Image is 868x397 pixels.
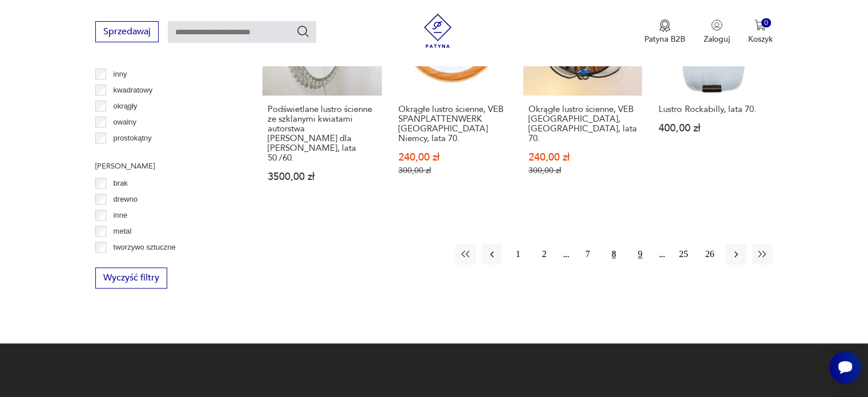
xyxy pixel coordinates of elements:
button: Patyna B2B [644,19,685,45]
a: Sprzedawaj [95,29,159,37]
p: 3500,00 zł [268,172,376,182]
p: 240,00 zł [398,153,507,162]
p: prostokątny [114,132,152,145]
h3: Okrągłe lustro ścienne, VEB [GEOGRAPHIC_DATA], [GEOGRAPHIC_DATA], lata 70. [528,105,637,143]
p: inne [114,209,128,222]
p: drewno [114,193,138,206]
h3: Podświetlane lustro ścienne ze szklanymi kwiatami autorstwa [PERSON_NAME] dla [PERSON_NAME], lata... [268,105,376,163]
button: 7 [578,244,598,264]
img: Ikona medalu [659,19,671,32]
p: 300,00 zł [398,166,507,175]
p: inny [114,68,127,81]
p: kwadratowy [114,84,153,97]
button: 9 [630,244,651,264]
a: Ikona medaluPatyna B2B [644,19,685,45]
button: 2 [534,244,555,264]
img: Patyna - sklep z meblami i dekoracjami vintage [421,14,455,48]
button: Wyczyść filtry [95,267,167,288]
button: Sprzedawaj [95,21,159,42]
button: Zaloguj [704,19,730,45]
p: brak [114,177,128,190]
p: Patyna B2B [644,34,685,45]
img: Ikona koszyka [754,19,766,31]
button: 25 [673,244,694,264]
button: 0Koszyk [748,19,773,45]
p: 300,00 zł [528,166,637,175]
p: metal [114,225,132,238]
p: 400,00 zł [659,123,767,133]
p: owalny [114,116,136,129]
img: Ikonka użytkownika [711,19,722,31]
button: Szukaj [296,25,310,38]
p: [PERSON_NAME] [95,160,235,173]
button: 8 [604,244,624,264]
p: 240,00 zł [528,153,637,162]
p: Zaloguj [704,34,730,45]
p: tworzywo sztuczne [114,241,176,254]
button: 1 [508,244,528,264]
p: okrągły [114,100,138,113]
iframe: Smartsupp widget button [829,351,861,383]
div: 0 [761,18,771,28]
h3: Okrągłe lustro ścienne, VEB SPANPLATTENWERK [GEOGRAPHIC_DATA] Niemcy, lata 70. [398,105,507,143]
p: Koszyk [748,34,773,45]
button: 26 [700,244,720,264]
h3: Lustro Rockabilly, lata 70. [659,105,767,114]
